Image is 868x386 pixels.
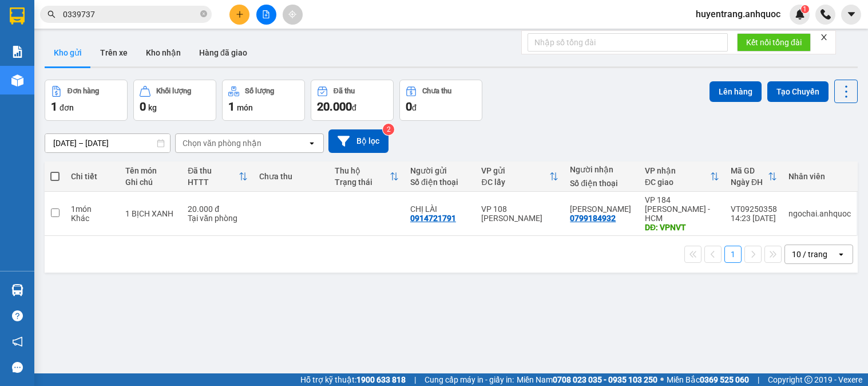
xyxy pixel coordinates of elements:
div: Người gửi [410,166,470,175]
div: 1 BỊCH XANH [125,209,176,218]
sup: 2 [383,124,394,135]
div: ĐC giao [645,178,710,187]
button: Đã thu20.000đ [311,80,394,121]
button: Chưa thu0đ [399,80,482,121]
div: DĐ: VPNVT [645,223,719,232]
span: caret-down [846,9,857,19]
div: Đơn hàng [68,87,99,95]
span: đ [352,103,356,112]
span: 1 [51,100,57,113]
span: copyright [804,376,812,384]
button: Lên hàng [710,81,762,102]
button: caret-down [841,5,861,25]
span: 1 [803,5,807,13]
span: món [237,103,253,112]
div: Đã thu [334,87,355,95]
button: aim [283,5,303,25]
img: solution-icon [11,46,23,58]
span: kg [148,103,157,112]
div: VP 184 [PERSON_NAME] - HCM [645,195,719,223]
div: Số điện thoại [410,178,470,187]
span: Cung cấp máy in - giấy in: [425,373,514,386]
span: đ [412,103,417,112]
img: warehouse-icon [11,284,23,296]
sup: 1 [801,5,809,13]
div: VP 108 [PERSON_NAME] [481,204,558,223]
strong: 0708 023 035 - 0935 103 250 [553,375,657,384]
div: Ghi chú [125,178,176,187]
span: question-circle [12,310,23,321]
span: 1 [228,100,235,113]
span: Miền Nam [517,373,657,386]
div: Tại văn phòng [188,214,248,223]
div: ĐC lấy [481,178,549,187]
div: Chưa thu [422,87,451,95]
button: Đơn hàng1đơn [45,80,128,121]
div: Chọn văn phòng nhận [183,137,261,149]
div: Thu hộ [335,166,390,175]
th: Toggle SortBy [329,162,405,192]
strong: 0369 525 060 [700,375,749,384]
div: KIM ANH [570,204,633,214]
input: Nhập số tổng đài [528,33,728,52]
button: Hàng đã giao [190,39,256,66]
div: 10 / trang [792,249,827,260]
div: ngochai.anhquoc [788,209,851,218]
th: Toggle SortBy [725,162,783,192]
button: 1 [724,246,742,263]
button: Bộ lọc [328,129,389,153]
div: Người nhận [570,165,633,174]
span: search [47,10,56,18]
span: notification [12,336,23,347]
div: Khác [71,214,114,223]
div: 14:23 [DATE] [731,214,777,223]
span: close-circle [200,10,207,17]
img: phone-icon [821,9,831,19]
span: close-circle [200,9,207,20]
div: Chi tiết [71,172,114,181]
div: Ngày ĐH [731,178,768,187]
span: | [758,373,759,386]
input: Select a date range. [45,134,170,152]
span: 0 [406,100,412,113]
span: Miền Bắc [667,373,749,386]
button: Số lượng1món [222,80,305,121]
button: Trên xe [91,39,137,66]
button: Kết nối tổng đài [737,33,811,52]
button: Kho nhận [137,39,190,66]
span: Hỗ trợ kỹ thuật: [300,373,406,386]
span: 0 [140,100,146,113]
th: Toggle SortBy [639,162,725,192]
div: VP gửi [481,166,549,175]
th: Toggle SortBy [182,162,253,192]
div: Số lượng [245,87,274,95]
div: 1 món [71,204,114,214]
div: Mã GD [731,166,768,175]
div: Tên món [125,166,176,175]
div: Nhân viên [788,172,851,181]
div: HTTT [188,178,239,187]
span: huyentrang.anhquoc [687,7,790,21]
span: message [12,362,23,373]
button: plus [229,5,249,25]
div: 0799184932 [570,214,616,223]
span: plus [236,10,244,18]
button: file-add [256,5,276,25]
div: CHỊ LÀI [410,204,470,214]
div: 0914721791 [410,214,456,223]
div: Trạng thái [335,178,390,187]
input: Tìm tên, số ĐT hoặc mã đơn [63,8,198,21]
svg: open [307,139,316,148]
button: Tạo Chuyến [767,81,829,102]
th: Toggle SortBy [475,162,564,192]
div: Đã thu [188,166,239,175]
span: aim [288,10,296,18]
img: warehouse-icon [11,74,23,86]
span: close [820,33,828,41]
button: Khối lượng0kg [133,80,216,121]
div: 20.000 đ [188,204,248,214]
div: Khối lượng [156,87,191,95]
img: icon-new-feature [795,9,805,19]
div: Chưa thu [259,172,323,181]
span: | [414,373,416,386]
